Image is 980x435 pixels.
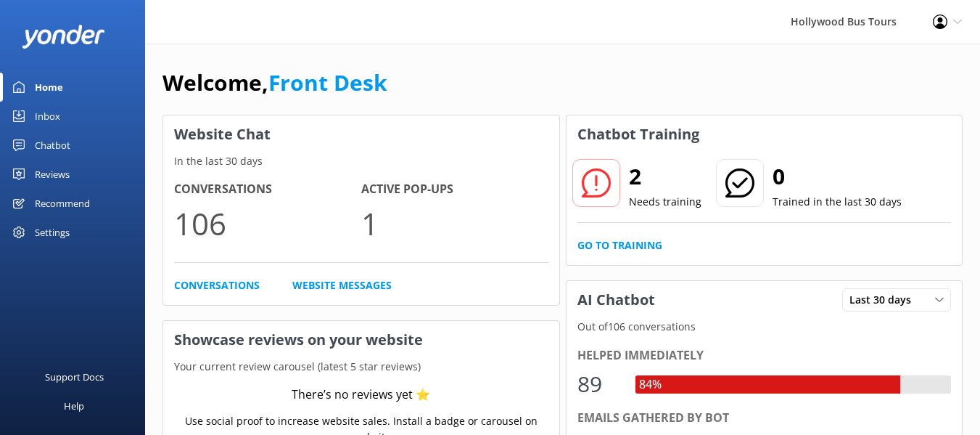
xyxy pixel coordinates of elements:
[162,65,387,100] h1: Welcome,
[773,194,902,210] p: Trained in the last 30 days
[163,321,559,359] h3: Showcase reviews on your website
[45,362,104,391] div: Support Docs
[577,346,952,365] div: Helped immediately
[35,102,60,131] div: Inbox
[174,277,260,293] a: Conversations
[22,25,105,49] img: yonder-white-logo.png
[35,218,70,247] div: Settings
[567,319,963,335] p: Out of 106 conversations
[174,199,361,248] p: 106
[35,131,70,160] div: Chatbot
[577,237,662,253] a: Go to Training
[35,189,90,218] div: Recommend
[577,367,621,402] div: 89
[577,409,952,428] div: Emails gathered by bot
[35,160,70,189] div: Reviews
[163,153,559,169] p: In the last 30 days
[567,115,710,153] h3: Chatbot Training
[635,375,665,394] div: 84%
[64,391,84,420] div: Help
[174,180,361,199] h4: Conversations
[163,115,559,153] h3: Website Chat
[629,194,701,210] p: Needs training
[773,159,902,194] h2: 0
[849,292,920,308] span: Last 30 days
[361,199,548,248] p: 1
[629,159,701,194] h2: 2
[35,73,63,102] div: Home
[292,386,430,404] div: There’s no reviews yet ⭐
[292,277,392,293] a: Website Messages
[361,180,548,199] h4: Active Pop-ups
[268,68,387,97] a: Front Desk
[567,281,666,319] h3: AI Chatbot
[163,359,559,375] p: Your current review carousel (latest 5 star reviews)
